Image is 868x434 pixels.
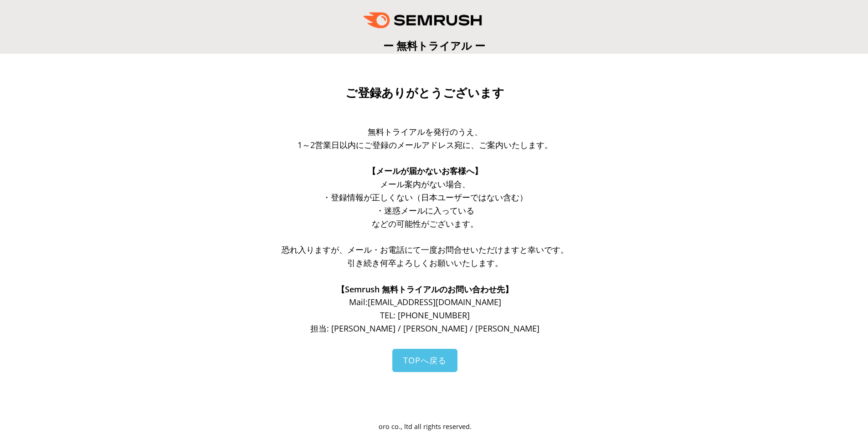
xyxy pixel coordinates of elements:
[298,139,553,150] span: 1～2営業日以内にご登録のメールアドレス宛に、ご案内いたします。
[310,323,539,334] span: 担当: [PERSON_NAME] / [PERSON_NAME] / [PERSON_NAME]
[383,38,485,53] span: ー 無料トライアル ー
[368,165,483,176] span: 【メールが届かないお客様へ】
[376,205,474,216] span: ・迷惑メールに入っている
[380,179,470,189] span: メール案内がない場合、
[392,349,457,372] a: TOPへ戻る
[345,86,504,100] span: ご登録ありがとうございます
[282,244,569,255] span: 恐れ入りますが、メール・お電話にて一度お問合せいただけますと幸いです。
[380,310,470,321] span: TEL: [PHONE_NUMBER]
[403,355,447,366] span: TOPへ戻る
[372,218,478,229] span: などの可能性がございます。
[379,422,472,431] span: oro co., ltd all rights reserved.
[323,192,528,203] span: ・登録情報が正しくない（日本ユーザーではない含む）
[337,284,513,295] span: 【Semrush 無料トライアルのお問い合わせ先】
[368,126,483,137] span: 無料トライアルを発行のうえ、
[347,257,503,268] span: 引き続き何卒よろしくお願いいたします。
[349,296,501,307] span: Mail: [EMAIL_ADDRESS][DOMAIN_NAME]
